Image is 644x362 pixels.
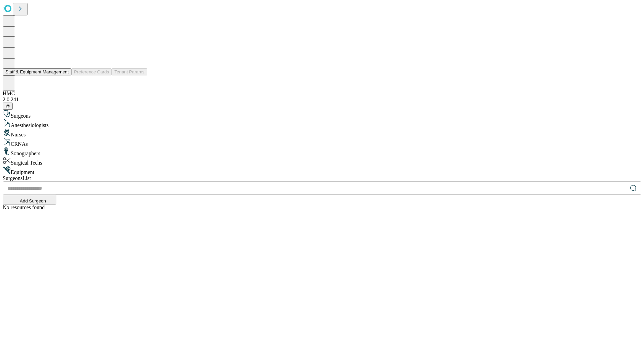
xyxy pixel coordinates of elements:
[3,119,641,128] div: Anesthesiologists
[3,90,641,97] div: HMC
[3,166,641,175] div: Equipment
[112,68,147,75] button: Tenant Params
[3,204,641,210] div: No resources found
[71,68,112,75] button: Preference Cards
[3,110,641,119] div: Surgeons
[3,147,641,157] div: Sonographers
[3,97,641,103] div: 2.0.241
[3,138,641,147] div: CRNAs
[3,128,641,138] div: Nurses
[3,103,13,110] button: @
[20,198,46,203] span: Add Surgeon
[3,68,71,75] button: Staff & Equipment Management
[5,104,10,109] span: @
[3,157,641,166] div: Surgical Techs
[3,175,641,181] div: Surgeons List
[3,195,56,204] button: Add Surgeon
